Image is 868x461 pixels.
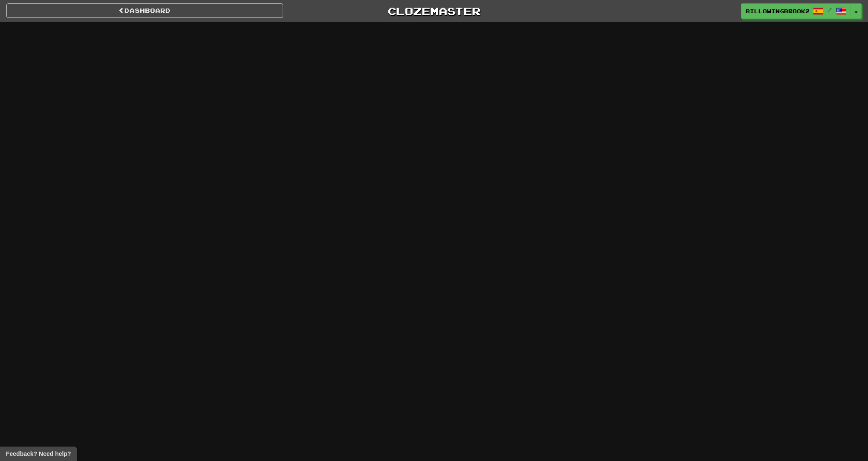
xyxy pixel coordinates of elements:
[746,7,809,15] span: BillowingBrook2424
[827,7,832,13] span: /
[6,3,283,18] a: Dashboard
[6,449,71,458] span: Open feedback widget
[741,3,851,19] a: BillowingBrook2424 /
[296,3,573,18] a: Clozemaster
